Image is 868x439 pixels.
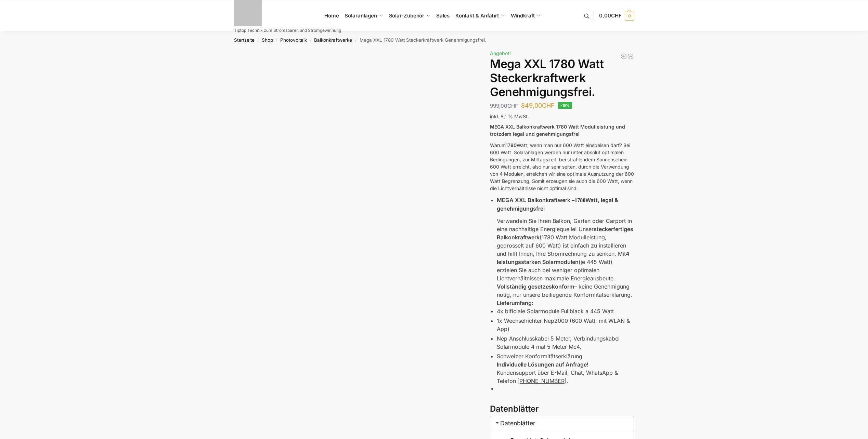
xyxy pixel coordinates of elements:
strong: Vollständig gesetzeskonform [497,283,574,290]
span: . [517,377,568,384]
a: 0,00CHF 0 [599,5,634,26]
a: Solaranlagen [342,0,386,31]
strong: Lieferumfang: [497,300,533,306]
h3: Datenblätter [490,416,634,431]
span: Windkraft [511,12,535,19]
a: Shop [262,37,273,43]
strong: MEGA XXL Balkonkraftwerk 1780 Watt Modulleistung und trotzdem legal und genehmigungsfrei [490,124,625,137]
a: Kontakt & Anfahrt [452,0,508,31]
a: 10 Bificiale Solarmodule 450 Watt Fullblack [620,53,627,60]
nav: Breadcrumb [222,31,646,49]
span: Solar-Zubehör [389,12,425,19]
p: 1x Wechselrichter Nep2000 (600 Watt, mit WLAN & App) [497,317,634,333]
strong: steckerfertiges Balkonkraftwerk [497,226,633,241]
p: – keine Genehmigung nötig, nur unsere beiliegende Konformitätserklärung. [497,282,634,299]
a: Balkonkraftwerke [314,37,352,43]
bdi: 849,00 [521,102,555,109]
span: Angebot! [490,50,511,56]
u: [PHONE_NUMBER] [517,377,567,384]
strong: 1780 [574,197,585,203]
a: Sales [433,0,452,31]
span: inkl. 8,1 % MwSt. [490,114,529,119]
span: Kundensupport über E-Mail, Chat, WhatsApp & Telefon [497,369,618,384]
span: CHF [507,103,518,109]
strong: 1780 [506,142,517,148]
span: Sales [436,12,450,19]
p: Nep Anschlusskabel 5 Meter, Verbindungskabel Solarmodule 4 mal 5 Meter Mc4, [497,334,634,351]
span: / [273,38,280,43]
p: Tiptop Technik zum Stromsparen und Stromgewinnung [234,28,341,32]
span: 0 [625,11,634,21]
h1: Mega XXL 1780 Watt Steckerkraftwerk Genehmigungsfrei. [490,57,634,99]
a: Balkonkraftwerk 445/860 Erweiterungsmodul [627,53,634,60]
span: -15% [558,102,572,109]
strong: Individuelle Lösungen auf Anfrage! [497,361,588,368]
a: Photovoltaik [280,37,307,43]
strong: MEGA XXL Balkonkraftwerk – Watt, legal & genehmigungsfrei [497,197,618,212]
p: Verwandeln Sie Ihren Balkon, Garten oder Carport in eine nachhaltige Energiequelle! Unser (1780 W... [497,217,634,282]
p: 4x bificiale Solarmodule Fullblack a 445 Watt [497,307,634,315]
h3: Datenblätter [490,403,634,415]
span: CHF [542,102,555,109]
bdi: 999,00 [490,103,518,109]
p: Schweizer Konformitätserklärung [497,352,634,360]
strong: 4 leistungsstarken Solarmodulen [497,250,630,265]
a: Solar-Zubehör [386,0,433,31]
span: / [352,38,359,43]
span: / [255,38,262,43]
span: 0,00 [599,12,621,19]
span: / [307,38,314,43]
span: Solaranlagen [345,12,377,19]
span: CHF [611,12,622,19]
span: Kontakt & Anfahrt [455,12,499,19]
p: Warum Watt, wenn man nur 600 Watt einspeisen darf? Bei 600 Watt Solaranlagen werden nur unter abs... [490,142,634,192]
a: Windkraft [508,0,544,31]
a: Startseite [234,37,255,43]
